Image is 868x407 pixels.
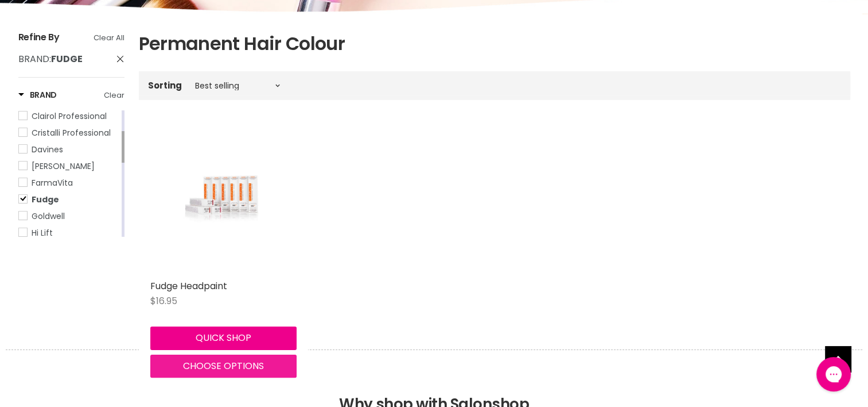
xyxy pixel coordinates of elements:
span: Brand [18,52,49,66]
span: Choose options [183,359,264,373]
span: : [18,52,83,66]
span: Refine By [18,30,60,44]
span: Hi Lift [32,227,53,239]
a: De Lorenzo [18,160,119,172]
a: Goldwell [18,210,119,222]
a: Brand: Fudge [18,53,124,66]
a: Fudge Headpaint [150,128,297,274]
button: Choose options [150,355,297,378]
a: Davines [18,143,119,156]
span: $16.95 [150,294,177,308]
span: Davines [32,144,63,155]
span: Back to top [825,346,851,376]
a: Clear [104,89,124,102]
h3: Brand [18,89,57,101]
span: Cristalli Professional [32,127,111,139]
span: Goldwell [32,210,65,222]
span: Clairol Professional [32,110,107,122]
a: Cristalli Professional [18,126,119,139]
a: Clairol Professional [18,110,119,122]
a: Hi Lift [18,226,119,239]
iframe: Gorgias live chat messenger [811,353,857,396]
span: Fudge [32,194,59,205]
button: Quick shop [150,327,297,350]
a: Fudge Headpaint [150,279,227,293]
h1: Permanent Hair Colour [139,32,850,56]
a: Clear All [94,32,124,44]
a: Back to top [825,346,851,372]
img: Fudge Headpaint [174,128,272,274]
a: FarmaVita [18,176,119,189]
label: Sorting [148,80,182,90]
a: Fudge [18,193,119,206]
span: [PERSON_NAME] [32,160,95,172]
span: FarmaVita [32,177,73,189]
strong: Fudge [51,52,83,66]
